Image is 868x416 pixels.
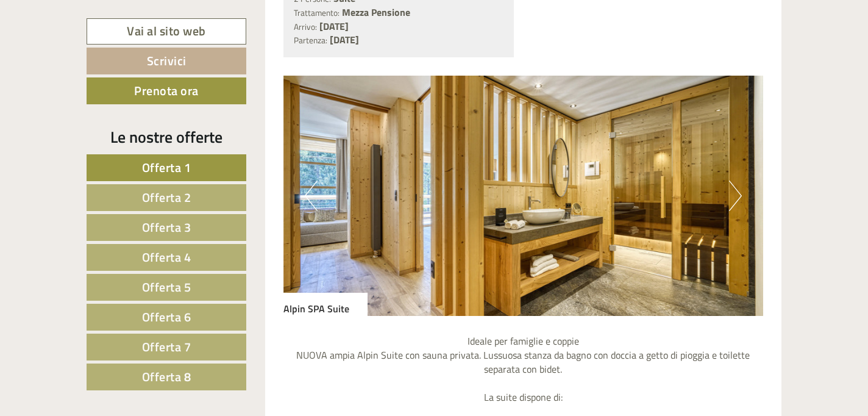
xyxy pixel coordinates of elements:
[142,218,191,237] span: Offerta 3
[330,32,359,47] b: [DATE]
[87,126,246,148] div: Le nostre offerte
[142,278,191,296] span: Offerta 5
[142,307,191,326] span: Offerta 6
[87,77,246,104] a: Prenota ora
[87,18,246,45] a: Vai al sito web
[729,181,742,211] button: Next
[87,48,246,74] a: Scrivici
[294,34,327,46] small: Partenza:
[294,7,340,19] small: Trattamento:
[142,188,191,207] span: Offerta 2
[142,158,191,177] span: Offerta 1
[142,248,191,267] span: Offerta 4
[294,21,317,33] small: Arrivo:
[305,181,318,211] button: Previous
[283,76,764,316] img: image
[283,293,368,316] div: Alpin SPA Suite
[142,367,191,386] span: Offerta 8
[319,19,349,34] b: [DATE]
[142,337,191,356] span: Offerta 7
[342,5,410,20] b: Mezza Pensione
